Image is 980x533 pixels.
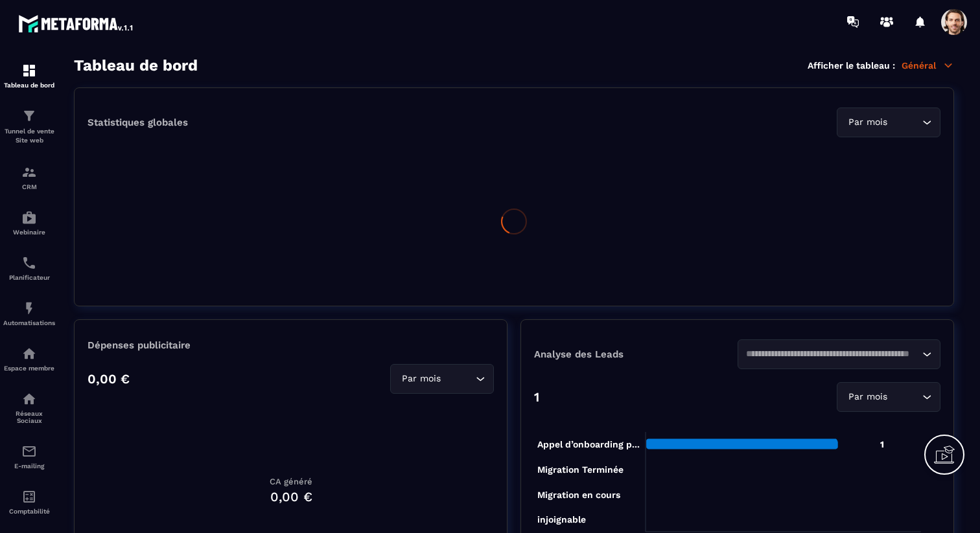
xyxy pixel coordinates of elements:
span: Par mois [845,115,890,130]
div: Search for option [390,364,494,394]
p: Général [902,60,954,71]
p: Statistiques globales [87,117,188,128]
p: E-mailing [3,462,55,470]
a: schedulerschedulerPlanificateur [3,245,55,291]
img: formation [21,108,37,124]
a: automationsautomationsWebinaire [3,200,55,245]
a: automationsautomationsEspace membre [3,336,55,381]
img: logo [18,12,135,35]
p: 0,00 € [87,371,130,387]
img: automations [21,301,37,316]
a: formationformationTunnel de vente Site web [3,98,55,155]
h3: Tableau de bord [74,56,198,74]
span: Par mois [399,372,443,386]
img: automations [21,210,37,225]
span: Par mois [845,390,890,404]
p: Planificateur [3,274,55,281]
img: email [21,444,37,459]
a: formationformationCRM [3,155,55,200]
input: Search for option [746,347,920,361]
input: Search for option [443,372,472,386]
a: formationformationTableau de bord [3,53,55,98]
p: Tunnel de vente Site web [3,127,55,145]
a: automationsautomationsAutomatisations [3,291,55,336]
img: scheduler [21,255,37,271]
a: social-networksocial-networkRéseaux Sociaux [3,381,55,434]
img: accountant [21,489,37,505]
a: accountantaccountantComptabilité [3,479,55,525]
input: Search for option [890,115,919,130]
input: Search for option [890,390,919,404]
p: Afficher le tableau : [808,60,895,71]
div: Search for option [738,339,941,369]
div: Search for option [837,108,940,137]
p: Réseaux Sociaux [3,410,55,424]
tspan: Appel d’onboarding p... [537,439,640,450]
img: automations [21,346,37,361]
p: Automatisations [3,319,55,326]
p: Dépenses publicitaire [87,339,494,351]
div: Search for option [837,382,940,412]
tspan: injoignable [537,514,586,525]
p: Webinaire [3,229,55,236]
p: Espace membre [3,365,55,372]
p: Comptabilité [3,508,55,515]
p: CRM [3,183,55,190]
tspan: Migration en cours [537,490,620,501]
p: Tableau de bord [3,82,55,89]
tspan: Migration Terminée [537,464,624,475]
img: social-network [21,391,37,407]
img: formation [21,63,37,78]
img: formation [21,164,37,180]
p: Analyse des Leads [534,348,738,360]
a: emailemailE-mailing [3,434,55,479]
p: 1 [534,389,539,405]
